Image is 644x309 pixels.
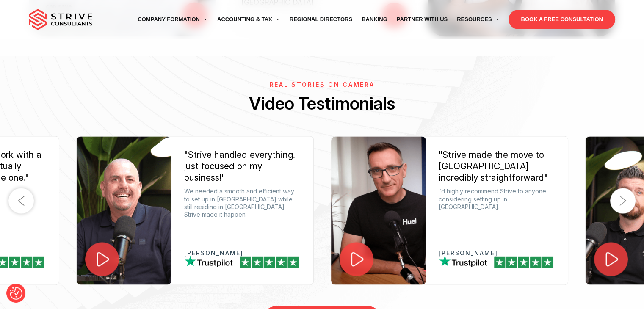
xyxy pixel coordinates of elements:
img: Revisit consent button [10,287,22,300]
button: Next [610,188,636,213]
button: Previous [8,188,34,213]
img: tp-review.png [439,255,553,267]
a: Banking [357,8,392,31]
button: Consent Preferences [10,287,22,300]
img: main-logo.svg [29,9,92,30]
a: Partner with Us [392,8,452,31]
p: We needed a smooth and efficient way to set up in [GEOGRAPHIC_DATA] while still residing in [GEOG... [184,188,301,218]
p: [PERSON_NAME] [184,250,301,256]
a: Regional Directors [285,8,357,31]
a: Resources [452,8,504,31]
div: "Strive made the move to [GEOGRAPHIC_DATA] incredibly straightforward" [439,149,555,184]
p: [PERSON_NAME] [439,250,555,256]
a: BOOK A FREE CONSULTATION [509,10,615,29]
a: Accounting & Tax [213,8,285,31]
a: Company Formation [133,8,213,31]
p: I’d highly recommend Strive to anyone considering setting up in [GEOGRAPHIC_DATA]. [439,188,555,211]
div: "Strive handled everything. I just focused on my business!" [184,149,301,184]
img: tp-review.png [185,255,299,267]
